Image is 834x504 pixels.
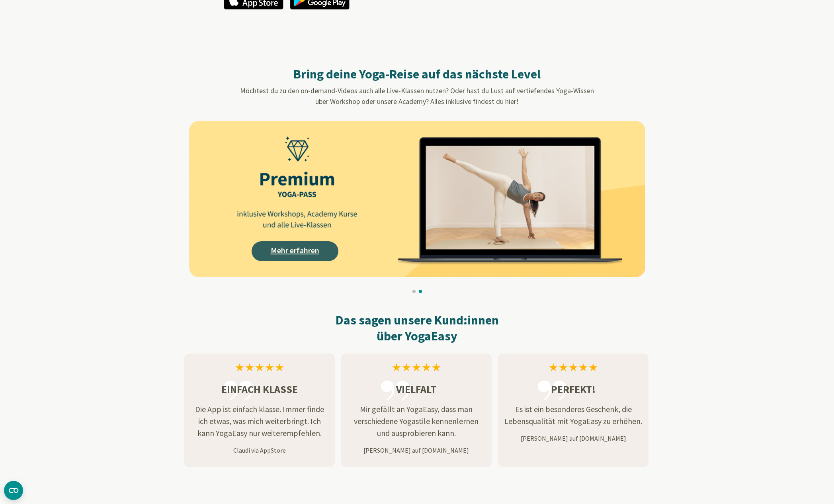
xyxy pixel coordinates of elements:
p: Es ist ein besonderes Geschenk, die Lebensqualität mit YogaEasy zu erhöhen. [498,403,648,427]
img: AAffA0nNPuCLAAAAAElFTkSuQmCC [189,121,645,277]
p: [PERSON_NAME] auf [DOMAIN_NAME] [341,445,492,455]
h3: Perfekt! [498,381,648,397]
a: Mehr erfahren [252,241,338,261]
p: [PERSON_NAME] auf [DOMAIN_NAME] [498,434,648,443]
h2: Bring deine Yoga-Reise auf das nächste Level [197,66,637,82]
p: Mir gefällt an YogaEasy, dass man verschiedene Yogastile kennenlernen und ausprobieren kann. [341,403,492,439]
button: CMP-Widget öffnen [4,481,23,500]
h3: Einfach klasse [184,381,335,397]
p: Claudi via AppStore [184,445,335,455]
h2: Das sagen unsere Kund:innen über YogaEasy [184,312,650,344]
h3: Vielfalt [341,381,492,397]
p: Die App ist einfach klasse. Immer finde ich etwas, was mich weiterbringt. Ich kann YogaEasy nur w... [184,403,335,439]
p: Möchtest du zu den on-demand-Videos auch alle Live-Klassen nutzen? Oder hast du Lust auf vertiefe... [197,85,637,107]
